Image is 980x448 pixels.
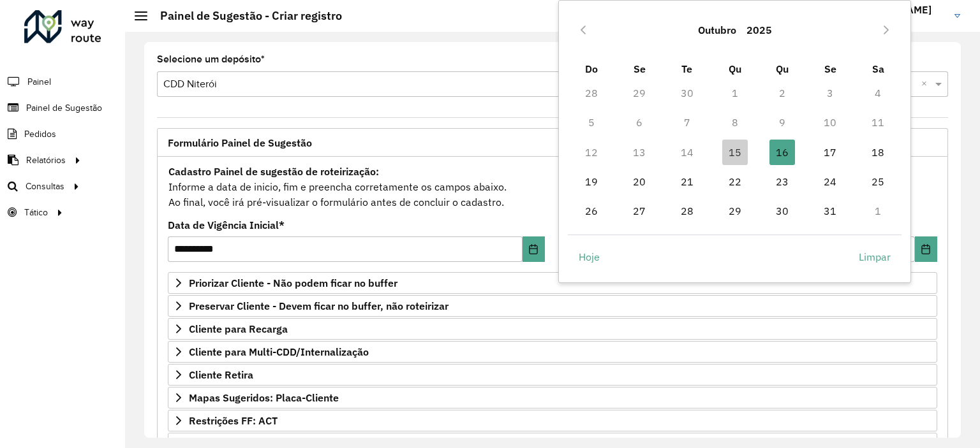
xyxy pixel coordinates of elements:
button: Choose Month [693,15,741,45]
td: 13 [616,138,664,167]
span: Qu [776,62,789,75]
a: Restrições FF: ACT [168,410,937,431]
td: 20 [616,167,664,196]
td: 9 [759,108,806,137]
button: Next Month [876,20,896,40]
td: 31 [806,196,854,226]
a: Cliente para Multi-CDD/Internalização [168,341,937,363]
td: 11 [854,108,902,137]
a: Cliente para Recarga [168,318,937,340]
td: 26 [568,196,616,226]
span: 28 [674,198,700,224]
td: 8 [711,108,759,137]
td: 23 [759,167,806,196]
td: 7 [663,108,711,137]
span: Se [634,62,646,75]
td: 16 [759,138,806,167]
span: 21 [674,169,700,194]
span: 24 [817,169,843,194]
span: Priorizar Cliente - Não podem ficar no buffer [189,278,397,288]
span: Te [681,62,692,75]
a: Priorizar Cliente - Não podem ficar no buffer [168,272,937,294]
td: 22 [711,167,759,196]
span: Painel de Sugestão [26,101,102,115]
td: 2 [759,78,806,108]
a: Cliente Retira [168,364,937,386]
span: 31 [817,198,843,224]
td: 21 [663,167,711,196]
span: 25 [865,169,891,194]
button: Choose Year [741,15,777,45]
span: 26 [579,198,604,224]
span: 22 [722,169,748,194]
td: 29 [711,196,759,226]
td: 28 [568,78,616,108]
span: Preservar Cliente - Devem ficar no buffer, não roteirizar [189,301,449,311]
td: 1 [711,78,759,108]
a: Preservar Cliente - Devem ficar no buffer, não roteirizar [168,295,937,317]
td: 30 [759,196,806,226]
td: 4 [854,78,902,108]
button: Choose Date [523,236,545,262]
td: 18 [854,138,902,167]
button: Hoje [568,244,611,270]
span: Cliente Retira [189,370,253,380]
td: 30 [663,78,711,108]
td: 12 [568,138,616,167]
span: 16 [769,140,795,165]
td: 15 [711,138,759,167]
span: 27 [627,198,652,224]
span: Consultas [26,180,64,193]
button: Choose Date [915,236,937,262]
span: 30 [769,198,795,224]
div: Informe a data de inicio, fim e preencha corretamente os campos abaixo. Ao final, você irá pré-vi... [168,163,937,210]
button: Previous Month [573,20,593,40]
span: Mapas Sugeridos: Placa-Cliente [189,393,339,403]
td: 19 [568,167,616,196]
span: 29 [722,198,748,224]
span: Relatórios [26,154,66,167]
span: Limpar [859,249,891,264]
a: Mapas Sugeridos: Placa-Cliente [168,387,937,408]
td: 25 [854,167,902,196]
label: Data de Vigência Inicial [168,217,285,233]
span: 19 [579,169,604,194]
span: 17 [817,140,843,165]
td: 10 [806,108,854,137]
span: Painel [27,75,51,89]
span: 15 [722,140,748,165]
td: 17 [806,138,854,167]
span: Cliente para Multi-CDD/Internalização [189,347,369,357]
span: Hoje [579,249,600,264]
span: Clear all [921,76,932,92]
strong: Cadastro Painel de sugestão de roteirização: [168,165,379,178]
span: Restrições FF: ACT [189,415,278,426]
span: Cliente para Recarga [189,324,288,334]
td: 24 [806,167,854,196]
button: Limpar [848,244,902,270]
td: 1 [854,196,902,226]
h2: Painel de Sugestão - Criar registro [147,9,342,23]
span: Tático [24,206,48,219]
td: 5 [568,108,616,137]
td: 6 [616,108,664,137]
td: 27 [616,196,664,226]
span: Qu [729,62,741,75]
td: 14 [663,138,711,167]
td: 28 [663,196,711,226]
span: Se [824,62,836,75]
span: Pedidos [24,127,56,141]
span: 20 [627,169,652,194]
td: 29 [616,78,664,108]
span: 23 [769,169,795,194]
td: 3 [806,78,854,108]
span: Sa [872,62,884,75]
span: 18 [865,140,891,165]
span: Formulário Painel de Sugestão [168,138,312,148]
label: Selecione um depósito [157,52,265,67]
span: Do [585,62,598,75]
